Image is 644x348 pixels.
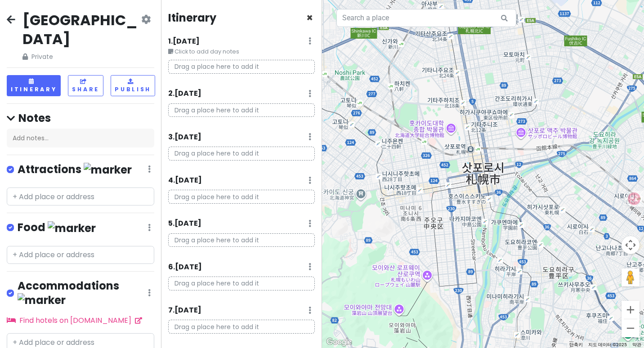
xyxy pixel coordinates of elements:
[7,75,61,96] button: Itinerary
[168,306,201,315] h6: 7 . [DATE]
[336,9,516,27] input: Search a place
[168,263,202,272] h6: 6 . [DATE]
[324,336,354,348] a: Google 지도에서 이 지역 열기(새 창으로 열림)
[622,236,640,254] button: 지도 카메라 컨트롤
[18,279,148,308] h4: Accommodations
[168,190,315,204] p: Drag a place here to add it
[7,246,154,264] input: + Add place or address
[168,11,216,25] h4: Itinerary
[7,315,142,326] a: Find hotels on [DOMAIN_NAME]
[168,219,201,228] h6: 5 . [DATE]
[168,176,202,185] h6: 4 . [DATE]
[306,10,313,25] span: Close itinerary
[168,147,315,161] p: Drag a place here to add it
[569,342,583,348] button: 단축키
[168,47,315,56] small: Click to add day notes
[168,133,201,142] h6: 3 . [DATE]
[48,221,96,235] img: marker
[588,342,627,347] span: 지도 데이터 ©2025
[18,220,96,235] h4: Food
[168,60,315,74] p: Drag a place here to add it
[168,320,315,334] p: Drag a place here to add it
[18,162,132,177] h4: Attractions
[168,233,315,247] p: Drag a place here to add it
[7,187,154,205] input: + Add place or address
[22,11,139,48] h2: [GEOGRAPHIC_DATA]
[84,163,132,177] img: marker
[111,75,155,96] button: Publish
[7,111,154,125] h4: Notes
[632,342,641,347] a: 약관(새 탭에서 열기)
[306,13,313,23] button: Close
[168,277,315,290] p: Drag a place here to add it
[622,319,640,337] button: 축소
[22,52,139,62] span: Private
[168,37,200,46] h6: 1 . [DATE]
[168,103,315,117] p: Drag a place here to add it
[324,336,354,348] img: Google
[168,89,201,98] h6: 2 . [DATE]
[18,293,66,307] img: marker
[622,268,640,286] button: 스트리트 뷰를 열려면 페그맨을 지도로 드래그하세요.
[68,75,103,96] button: Share
[7,129,154,147] div: Add notes...
[622,301,640,319] button: 확대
